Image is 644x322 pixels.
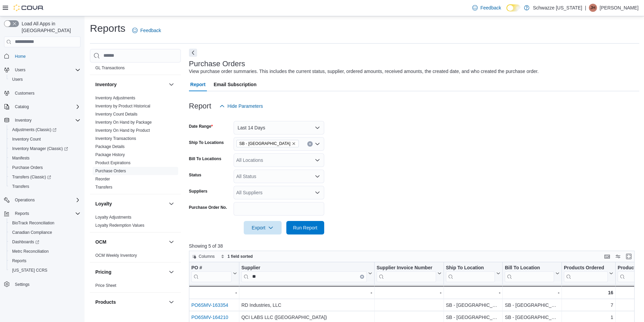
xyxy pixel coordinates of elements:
[7,247,83,256] button: Metrc Reconciliation
[315,141,320,147] button: Open list of options
[189,172,201,178] label: Status
[7,144,83,153] a: Inventory Manager (Classic)
[9,182,32,191] a: Transfers
[446,289,501,297] div: -
[95,66,125,70] a: GL Transactions
[12,89,37,97] a: Customers
[95,81,117,88] h3: Inventory
[625,252,633,261] button: Enter fullscreen
[377,289,442,297] div: -
[1,195,83,205] button: Operations
[533,4,582,12] p: Schwazze [US_STATE]
[12,52,28,60] a: Home
[191,315,228,320] a: PO6SMV-164210
[239,140,290,147] span: SB - [GEOGRAPHIC_DATA]
[12,209,32,218] button: Reports
[189,124,213,129] label: Date Range
[9,173,54,181] a: Transfers (Classic)
[189,140,224,145] label: Ship To Locations
[189,68,539,75] div: View purchase order summaries. This includes the current status, supplier, ordered amounts, recei...
[564,301,613,309] div: 7
[564,265,613,282] button: Products Ordered
[293,224,317,231] span: Run Report
[9,154,32,162] a: Manifests
[506,11,507,12] span: Dark Mode
[9,228,80,237] span: Canadian Compliance
[167,80,175,89] button: Inventory
[95,152,125,157] span: Package History
[307,141,313,147] button: Clear input
[189,205,227,210] label: Purchase Order No.
[19,20,80,34] span: Load All Apps in [GEOGRAPHIC_DATA]
[505,301,559,309] div: SB - [GEOGRAPHIC_DATA]
[12,127,56,132] span: Adjustments (Classic)
[9,257,29,265] a: Reports
[12,116,80,124] span: Inventory
[614,252,622,261] button: Display options
[12,209,80,218] span: Reports
[9,266,50,274] a: [US_STATE] CCRS
[9,126,80,134] span: Adjustments (Classic)
[12,146,68,151] span: Inventory Manager (Classic)
[14,4,44,11] img: Cova
[236,140,299,147] span: SB - Commerce City
[189,60,245,68] h3: Purchase Orders
[7,266,83,275] button: [US_STATE] CCRS
[377,265,436,282] div: Supplier Invoice Number
[7,182,83,191] button: Transfers
[12,165,43,170] span: Purchase Orders
[95,283,116,288] a: Price Sheet
[241,301,372,309] div: RD Industries, LLC
[360,274,364,278] button: Clear input
[9,164,80,172] span: Purchase Orders
[9,145,71,153] a: Inventory Manager (Classic)
[446,265,495,271] div: Ship To Location
[600,4,639,12] p: [PERSON_NAME]
[191,302,228,308] a: PO6SMV-163354
[129,24,164,37] a: Feedback
[9,219,80,227] span: BioTrack Reconciliation
[9,75,80,83] span: Users
[292,142,296,146] button: Remove SB - Commerce City from selection in this group
[12,174,51,180] span: Transfers (Classic)
[12,280,80,288] span: Settings
[286,221,324,234] button: Run Report
[95,185,112,190] a: Transfers
[12,89,80,97] span: Customers
[7,134,83,144] button: Inventory Count
[12,196,80,204] span: Operations
[90,94,181,194] div: Inventory
[377,265,436,271] div: Supplier Invoice Number
[244,221,282,234] button: Export
[12,155,29,161] span: Manifests
[470,1,504,15] a: Feedback
[95,253,137,258] span: OCM Weekly Inventory
[15,211,29,216] span: Reports
[191,265,232,271] div: PO #
[7,153,83,163] button: Manifests
[7,172,83,182] a: Transfers (Classic)
[4,49,80,307] nav: Complex example
[189,252,217,261] button: Columns
[95,253,137,258] a: OCM Weekly Inventory
[9,266,80,274] span: Washington CCRS
[591,4,596,12] span: JH
[95,128,150,133] span: Inventory On Hand by Product
[95,128,150,133] a: Inventory On Hand by Product
[95,136,136,141] span: Inventory Transactions
[90,22,125,35] h1: Reports
[505,265,554,271] div: Bill To Location
[191,265,237,282] button: PO #
[564,289,613,297] div: 16
[589,4,597,12] div: Justin Heistermann
[217,99,266,113] button: Hide Parameters
[446,265,501,282] button: Ship To Location
[189,156,221,162] label: Bill To Locations
[505,289,559,297] div: -
[167,268,175,276] button: Pricing
[9,173,80,181] span: Transfers (Classic)
[505,265,559,282] button: Bill To Location
[12,52,80,60] span: Home
[1,209,83,218] button: Reports
[248,221,278,234] span: Export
